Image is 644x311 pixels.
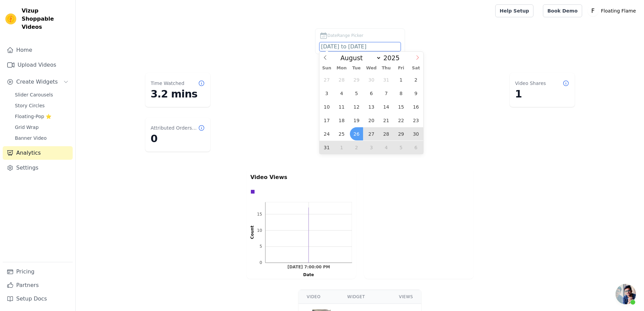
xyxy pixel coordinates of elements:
[22,7,70,31] span: Vizup Shoppable Videos
[350,100,363,113] span: August 12, 2025
[3,75,73,89] button: Create Widgets
[495,4,533,17] a: Help Setup
[242,202,265,265] g: left axis
[380,114,393,127] span: August 21, 2025
[15,113,51,120] span: Floating-Pop ⭐
[320,141,333,154] span: August 31, 2025
[5,14,16,24] img: Vizup
[11,90,73,99] a: Slider Carousels
[515,88,569,100] dd: 1
[335,73,348,86] span: July 28, 2025
[319,42,401,51] input: DateRange Picker
[380,141,393,154] span: September 4, 2025
[3,279,73,292] a: Partners
[11,123,73,132] a: Grid Wrap
[299,290,339,304] th: Video
[515,80,546,87] dt: Video Shares
[350,141,363,154] span: September 2, 2025
[335,141,348,154] span: September 1, 2025
[303,272,314,277] text: Date
[598,5,639,17] p: Floating Flame
[15,91,53,98] span: Slider Carousels
[328,32,363,39] span: DateRange Picker
[249,188,350,196] div: Data groups
[380,127,393,140] span: August 28, 2025
[409,127,423,140] span: August 30, 2025
[395,114,408,127] span: August 22, 2025
[409,100,423,113] span: August 16, 2025
[364,66,379,70] span: Wed
[365,141,378,154] span: September 3, 2025
[409,87,423,100] span: August 9, 2025
[365,100,378,113] span: August 13, 2025
[365,73,378,86] span: July 30, 2025
[3,43,73,57] a: Home
[349,66,364,70] span: Tue
[320,127,333,140] span: August 24, 2025
[250,225,255,239] text: Count
[335,114,348,127] span: August 18, 2025
[151,125,198,131] dt: Attributed Orders Count
[257,228,262,233] text: 10
[380,87,393,100] span: August 7, 2025
[395,87,408,100] span: August 8, 2025
[257,212,262,217] text: 15
[151,88,205,100] dd: 3.2 mins
[350,127,363,140] span: August 26, 2025
[3,146,73,160] a: Analytics
[11,101,73,110] a: Story Circles
[259,260,262,265] text: 0
[335,100,348,113] span: August 11, 2025
[320,87,333,100] span: August 3, 2025
[11,112,73,121] a: Floating-Pop ⭐
[287,265,330,270] g: Wed Sep 24 2025 19:00:00 GMT-0500 (Central Daylight Time)
[395,100,408,113] span: August 15, 2025
[408,66,423,70] span: Sat
[409,114,423,127] span: August 23, 2025
[391,290,421,304] th: Views
[3,292,73,306] a: Setup Docs
[393,66,408,70] span: Fri
[15,102,45,109] span: Story Circles
[320,73,333,86] span: July 27, 2025
[259,244,262,249] text: 5
[151,133,205,145] dd: 0
[588,5,639,17] button: F Floating Flame
[395,127,408,140] span: August 29, 2025
[265,263,352,269] g: bottom ticks
[3,265,73,279] a: Pricing
[15,124,39,131] span: Grid Wrap
[365,114,378,127] span: August 20, 2025
[337,54,381,62] select: Month
[3,161,73,175] a: Settings
[616,284,636,304] div: Open chat
[395,141,408,154] span: September 5, 2025
[16,78,58,86] span: Create Widgets
[335,87,348,100] span: August 4, 2025
[15,135,47,141] span: Banner Video
[287,265,330,270] text: [DATE] 7:00:00 PM
[339,290,391,304] th: Widget
[409,141,423,154] span: September 6, 2025
[379,66,393,70] span: Thu
[251,173,352,181] p: Video Views
[395,73,408,86] span: August 1, 2025
[350,87,363,100] span: August 5, 2025
[257,202,265,265] g: left ticks
[319,66,334,70] span: Sun
[350,73,363,86] span: July 29, 2025
[380,73,393,86] span: July 31, 2025
[320,100,333,113] span: August 10, 2025
[365,127,378,140] span: August 27, 2025
[381,54,406,62] input: Year
[320,114,333,127] span: August 17, 2025
[335,127,348,140] span: August 25, 2025
[543,4,582,17] a: Book Demo
[409,73,423,86] span: August 2, 2025
[350,114,363,127] span: August 19, 2025
[334,66,349,70] span: Mon
[151,80,185,87] dt: Time Watched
